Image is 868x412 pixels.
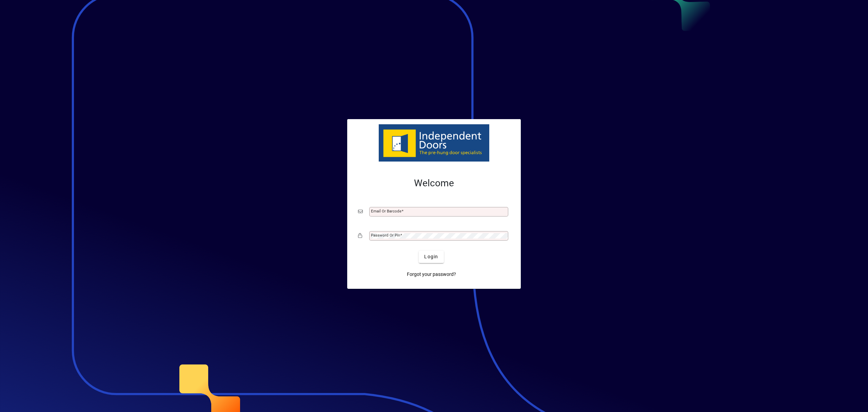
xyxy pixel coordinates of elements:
span: Forgot your password? [407,271,456,278]
h2: Welcome [358,177,510,189]
a: Forgot your password? [404,268,459,281]
span: Login [424,253,438,260]
mat-label: Email or Barcode [371,209,401,213]
button: Login [419,251,443,263]
mat-label: Password or Pin [371,233,400,238]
